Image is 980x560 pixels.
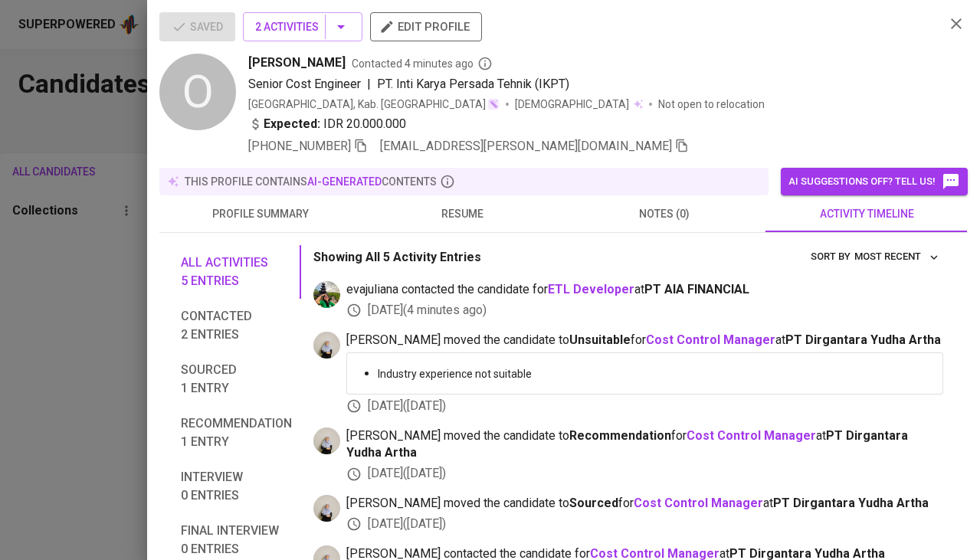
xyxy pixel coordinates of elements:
div: [DATE] ( [DATE] ) [346,465,943,483]
img: sharfina@glints.com [313,332,340,359]
img: magic_wand.svg [487,98,500,110]
span: Recommendation 1 entry [181,414,292,451]
span: Senior Cost Engineer [248,77,361,91]
p: this profile contains contents [185,174,437,189]
span: PT Dirgantara Yudha Artha [773,496,929,510]
span: Sourced 1 entry [181,361,292,398]
span: evajuliana contacted the candidate for at [346,281,943,299]
p: Showing All 5 Activity Entries [313,248,481,267]
b: Expected: [264,115,320,133]
span: AI-generated [307,175,382,188]
span: Contacted 2 entries [181,307,292,344]
a: Cost Control Manager [687,428,816,443]
svg: By Batam recruiter [477,56,493,71]
span: | [367,75,371,93]
span: 2 Activities [255,18,350,37]
img: sharfina@glints.com [313,427,340,454]
span: Most Recent [854,248,939,266]
span: AI suggestions off? Tell us! [788,172,960,191]
div: [GEOGRAPHIC_DATA], Kab. [GEOGRAPHIC_DATA] [248,97,500,112]
span: [PERSON_NAME] moved the candidate to for at [346,427,943,463]
b: Recommendation [569,428,671,443]
span: Contacted 4 minutes ago [352,56,493,71]
span: [PERSON_NAME] moved the candidate to for at [346,332,943,349]
div: [DATE] ( [DATE] ) [346,398,943,415]
span: activity timeline [775,205,959,224]
div: [DATE] ( 4 minutes ago ) [346,302,943,319]
span: All activities 5 entries [181,254,292,290]
span: [PHONE_NUMBER] [248,139,351,153]
div: IDR 20.000.000 [248,115,406,133]
span: PT AIA FINANCIAL [644,282,749,296]
p: Not open to relocation [658,97,765,112]
button: AI suggestions off? Tell us! [781,168,968,195]
div: [DATE] ( [DATE] ) [346,516,943,533]
span: [PERSON_NAME] [248,54,346,72]
b: Unsuitable [569,332,631,347]
span: Interview 0 entries [181,468,292,505]
a: edit profile [370,20,482,32]
span: [PERSON_NAME] moved the candidate to for at [346,495,943,513]
span: sort by [811,251,851,262]
img: eva@glints.com [313,281,340,308]
span: [EMAIL_ADDRESS][PERSON_NAME][DOMAIN_NAME] [380,139,672,153]
span: PT. Inti Karya Persada Tehnik (IKPT) [377,77,569,91]
span: PT Dirgantara Yudha Artha [785,332,941,347]
button: edit profile [370,12,482,41]
button: 2 Activities [243,12,362,41]
span: profile summary [169,205,352,224]
span: notes (0) [573,205,757,224]
a: Cost Control Manager [634,496,763,510]
span: edit profile [382,17,470,37]
p: Industry experience not suitable [378,366,930,382]
a: Cost Control Manager [646,332,775,347]
b: Sourced [569,496,618,510]
img: sharfina@glints.com [313,495,340,522]
span: resume [371,205,555,224]
span: [DEMOGRAPHIC_DATA] [515,97,631,112]
button: sort by [851,245,943,269]
span: Final interview 0 entries [181,522,292,558]
a: ETL Developer [548,282,634,296]
div: O [159,54,236,130]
